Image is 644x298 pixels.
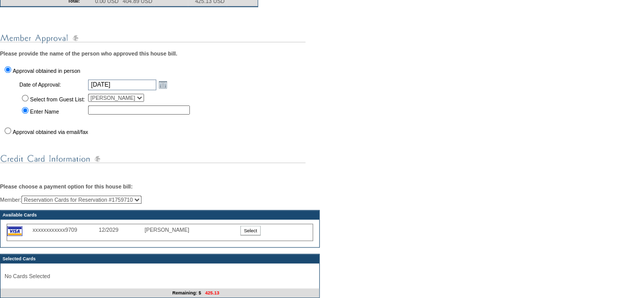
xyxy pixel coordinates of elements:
[7,226,22,236] img: icon_cc_visa.gif
[203,288,319,298] td: 425.13
[13,129,88,135] label: Approval obtained via email/fax
[5,273,315,279] p: No Cards Selected
[99,227,145,233] div: 12/2029
[157,79,169,90] a: Open the calendar popup.
[1,254,319,263] td: Selected Cards
[13,68,80,74] label: Approval obtained in person
[33,227,99,233] div: xxxxxxxxxxxx9709
[30,109,59,115] label: Enter Name
[30,96,85,102] label: Select from Guest List:
[145,227,195,233] div: [PERSON_NAME]
[1,288,203,298] td: Remaining: $
[18,78,86,91] td: Date of Approval:
[1,210,319,220] td: Available Cards
[240,226,261,235] input: Select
